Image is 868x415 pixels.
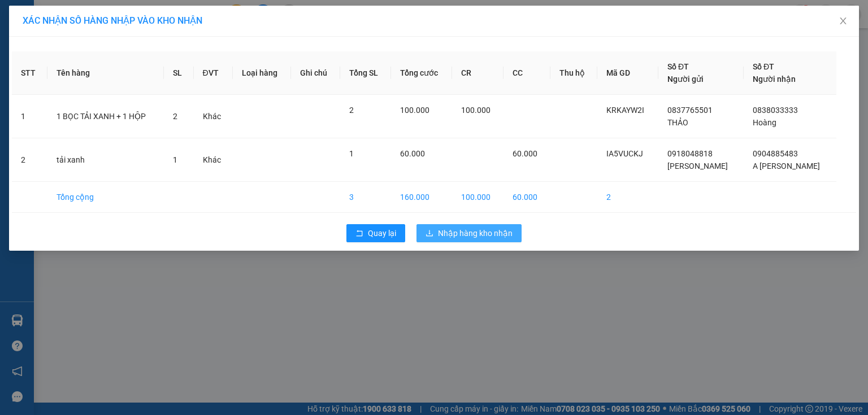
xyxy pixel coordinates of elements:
[426,229,433,238] span: download
[391,182,452,213] td: 160.000
[753,62,774,71] span: Số ĐT
[753,118,776,127] span: Hoàng
[753,106,798,115] span: 0838033333
[349,106,354,115] span: 2
[400,106,429,115] span: 100.000
[173,155,177,164] span: 1
[47,95,164,138] td: 1 BỌC TẢI XANH + 1 HỘP
[47,51,164,95] th: Tên hàng
[753,75,796,84] span: Người nhận
[340,51,391,95] th: Tổng SL
[667,118,688,127] span: THẢO
[667,75,704,84] span: Người gửi
[194,51,233,95] th: ĐVT
[416,224,522,242] button: downloadNhập hàng kho nhận
[291,51,340,95] th: Ghi chú
[68,27,138,45] b: Sao Việt
[12,95,47,138] td: 1
[6,9,63,65] img: logo.jpg
[597,51,658,95] th: Mã GD
[597,182,658,213] td: 2
[753,149,798,158] span: 0904885483
[667,106,713,115] span: 0837765501
[6,65,91,84] h2: L1MLESP5
[164,51,193,95] th: SL
[173,112,177,121] span: 2
[194,138,233,182] td: Khác
[606,106,644,115] span: KRKAYW2I
[667,149,713,158] span: 0918048818
[667,161,728,171] span: [PERSON_NAME]
[59,65,273,137] h2: VP Nhận: VP Hàng LC
[753,161,820,171] span: A [PERSON_NAME]
[391,51,452,95] th: Tổng cước
[504,51,550,95] th: CC
[23,15,202,26] span: XÁC NHẬN SỐ HÀNG NHẬP VÀO KHO NHẬN
[355,229,363,238] span: rollback
[340,182,391,213] td: 3
[452,51,504,95] th: CR
[513,149,537,158] span: 60.000
[194,95,233,138] td: Khác
[349,149,354,158] span: 1
[461,106,491,115] span: 100.000
[47,182,164,213] td: Tổng cộng
[827,6,859,37] button: Close
[400,149,425,158] span: 60.000
[839,16,848,25] span: close
[12,138,47,182] td: 2
[47,138,164,182] td: tải xanh
[667,62,689,71] span: Số ĐT
[151,9,273,28] b: [DOMAIN_NAME]
[504,182,550,213] td: 60.000
[233,51,291,95] th: Loại hàng
[550,51,598,95] th: Thu hộ
[346,224,405,242] button: rollbackQuay lại
[452,182,504,213] td: 100.000
[438,227,513,239] span: Nhập hàng kho nhận
[12,51,47,95] th: STT
[368,227,396,239] span: Quay lại
[606,149,643,158] span: IA5VUCKJ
